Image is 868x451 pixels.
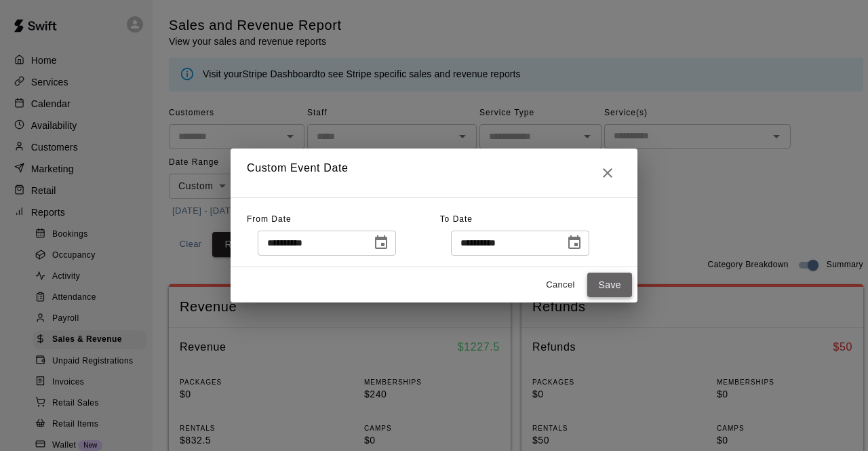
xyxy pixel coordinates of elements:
[440,214,473,224] span: To Date
[368,229,395,256] button: Choose date, selected date is Aug 1, 2025
[247,214,292,224] span: From Date
[561,229,588,256] button: Choose date, selected date is Aug 21, 2025
[538,275,582,296] button: Cancel
[594,159,621,187] button: Close
[231,149,637,197] h2: Custom Event Date
[587,273,632,298] button: Save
